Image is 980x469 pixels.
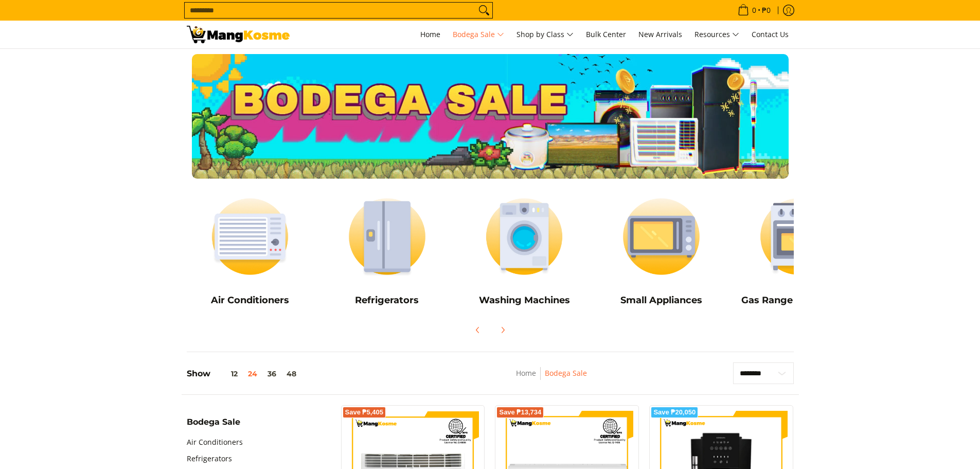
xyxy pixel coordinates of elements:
[545,368,587,378] a: Bodega Sale
[345,409,384,415] span: Save ₱5,405
[461,189,588,284] img: Washing Machines
[586,29,626,39] span: Bulk Center
[187,294,314,306] h5: Air Conditioners
[187,418,240,434] summary: Open
[187,189,314,284] img: Air Conditioners
[187,189,314,314] a: Air Conditioners Air Conditioners
[491,319,514,341] button: Next
[324,189,451,314] a: Refrigerators Refrigerators
[735,5,774,16] span: •
[694,28,739,41] span: Resources
[243,370,262,378] button: 24
[516,368,536,378] a: Home
[448,367,656,390] nav: Breadcrumbs
[689,21,744,48] a: Resources
[415,21,446,48] a: Home
[281,370,301,378] button: 48
[324,189,451,284] img: Refrigerators
[461,294,588,306] h5: Washing Machines
[324,294,451,306] h5: Refrigerators
[453,28,504,41] span: Bodega Sale
[653,409,696,415] span: Save ₱20,050
[752,29,789,39] span: Contact Us
[598,189,725,314] a: Small Appliances Small Appliances
[187,369,301,379] h5: Show
[598,189,725,284] img: Small Appliances
[262,370,281,378] button: 36
[760,7,772,14] span: ₱0
[300,21,794,48] nav: Main Menu
[746,21,794,48] a: Contact Us
[499,409,541,415] span: Save ₱13,734
[751,7,758,14] span: 0
[598,294,725,306] h5: Small Appliances
[735,189,862,314] a: Cookers Gas Range and Cookers
[735,189,862,284] img: Cookers
[467,319,489,341] button: Previous
[187,26,290,43] img: Bodega Sale l Mang Kosme: Cost-Efficient &amp; Quality Home Appliances
[420,29,440,39] span: Home
[516,28,574,41] span: Shop by Class
[735,294,862,306] h5: Gas Range and Cookers
[187,450,232,467] a: Refrigerators
[461,189,588,314] a: Washing Machines Washing Machines
[638,29,682,39] span: New Arrivals
[210,370,243,378] button: 12
[448,21,509,48] a: Bodega Sale
[633,21,687,48] a: New Arrivals
[187,418,240,426] span: Bodega Sale
[581,21,631,48] a: Bulk Center
[511,21,579,48] a: Shop by Class
[476,3,492,18] button: Search
[187,434,243,450] a: Air Conditioners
